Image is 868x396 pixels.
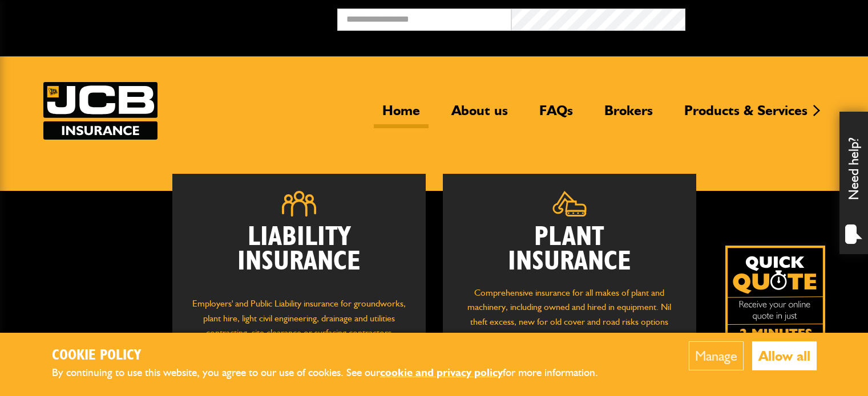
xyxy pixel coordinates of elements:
[689,341,744,370] button: Manage
[43,82,158,140] a: JCB Insurance Services
[460,285,679,344] p: Comprehensive insurance for all makes of plant and machinery, including owned and hired in equipm...
[676,102,816,128] a: Products & Services
[596,102,661,128] a: Brokers
[725,246,825,345] img: Quick Quote
[52,364,617,382] p: By continuing to use this website, you agree to our use of cookies. See our for more information.
[52,347,617,365] h2: Cookie Policy
[380,366,503,379] a: cookie and privacy policy
[685,9,859,26] button: Broker Login
[43,82,158,140] img: JCB Insurance Services logo
[752,341,817,370] button: Allow all
[374,102,429,128] a: Home
[189,225,409,285] h2: Liability Insurance
[531,102,582,128] a: FAQs
[443,102,516,128] a: About us
[460,225,679,274] h2: Plant Insurance
[839,112,868,254] div: Need help?
[725,246,825,345] a: Get your insurance quote isn just 2-minutes
[189,296,409,351] p: Employers' and Public Liability insurance for groundworks, plant hire, light civil engineering, d...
